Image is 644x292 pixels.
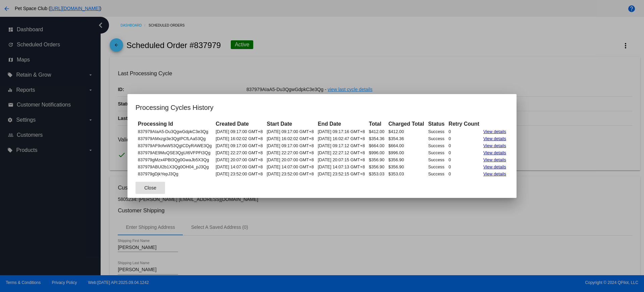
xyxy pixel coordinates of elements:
[387,128,426,135] td: $412.00
[387,120,426,128] th: Charged Total
[214,150,264,156] td: [DATE] 22:27:00 GMT+8
[265,157,315,163] td: [DATE] 20:07:00 GMT+8
[447,142,481,149] td: 0
[316,171,367,177] td: [DATE] 23:52:15 GMT+8
[447,120,481,128] th: Retry Count
[316,164,367,170] td: [DATE] 14:07:13 GMT+8
[316,135,367,142] td: [DATE] 16:02:47 GMT+8
[214,171,264,177] td: [DATE] 23:52:00 GMT+8
[367,157,386,163] td: $356.90
[136,157,213,163] td: 837979gMzx4PBt3Qg0GwaJb5X3Qg
[316,120,367,128] th: End Date
[447,164,481,170] td: 0
[387,150,426,156] td: $996.00
[214,135,264,142] td: [DATE] 16:02:02 GMT+8
[483,164,506,169] a: View details
[316,142,367,149] td: [DATE] 09:17:12 GMT+8
[136,120,213,128] th: Processing Id
[387,142,426,149] td: $664.00
[265,135,315,142] td: [DATE] 16:02:02 GMT+8
[483,136,506,141] a: View details
[483,143,506,148] a: View details
[144,185,156,191] span: Close
[136,135,213,142] td: 837979AMxzgi3e3QgIPCfLAa53Qg
[483,157,506,162] a: View details
[426,150,446,156] td: Success
[214,157,264,163] td: [DATE] 20:07:00 GMT+8
[387,164,426,170] td: $356.90
[316,157,367,163] td: [DATE] 20:07:15 GMT+8
[447,150,481,156] td: 0
[316,150,367,156] td: [DATE] 22:27:12 GMT+8
[426,120,446,128] th: Status
[316,128,367,135] td: [DATE] 09:17:16 GMT+8
[447,157,481,163] td: 0
[214,120,264,128] th: Created Date
[214,164,264,170] td: [DATE] 14:07:00 GMT+8
[447,135,481,142] td: 0
[265,171,315,177] td: [DATE] 23:52:00 GMT+8
[483,171,506,176] a: View details
[447,171,481,177] td: 0
[265,128,315,135] td: [DATE] 09:17:00 GMT+8
[136,171,213,177] td: 837979gDjkYepJ3Qg
[483,129,506,134] a: View details
[387,157,426,163] td: $356.90
[387,135,426,142] td: $354.36
[426,157,446,163] td: Success
[367,171,386,177] td: $353.03
[367,164,386,170] td: $356.90
[265,120,315,128] th: Start Date
[483,150,506,155] a: View details
[136,102,508,113] h1: Processing Cycles History
[387,171,426,177] td: $353.03
[426,171,446,177] td: Success
[136,142,213,149] td: 837979AF9ofwW53QgICDyRAWE3Qg
[214,142,264,149] td: [DATE] 09:17:00 GMT+8
[265,150,315,156] td: [DATE] 22:27:00 GMT+8
[426,164,446,170] td: Success
[367,120,386,128] th: Total
[367,142,386,149] td: $664.00
[447,128,481,135] td: 0
[367,128,386,135] td: $412.00
[426,128,446,135] td: Success
[367,135,386,142] td: $354.36
[426,142,446,149] td: Success
[214,128,264,135] td: [DATE] 09:17:00 GMT+8
[265,142,315,149] td: [DATE] 09:17:00 GMT+8
[136,128,213,135] td: 837979AIaA5-Du3QgwGdpkC3e3Qg
[426,135,446,142] td: Success
[265,164,315,170] td: [DATE] 14:07:00 GMT+8
[136,164,213,170] td: 837979ABUl2b1X3Qg0OH04_pJ3Qg
[367,150,386,156] td: $996.00
[136,182,165,194] button: Close dialog
[136,150,213,156] td: 837979AE9MuQSE3QgUI6VFPFt3Qg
